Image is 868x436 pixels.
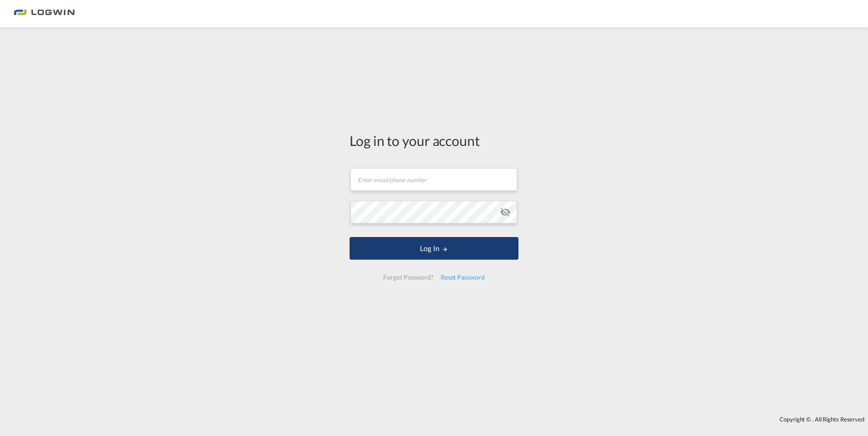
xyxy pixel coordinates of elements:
img: bc73a0e0d8c111efacd525e4c8ad7d32.png [14,4,75,24]
div: Forgot Password? [380,269,437,286]
div: Reset Password [437,269,488,286]
div: Log in to your account [350,131,518,150]
button: LOGIN [350,237,518,260]
input: Enter email/phone number [350,168,517,191]
md-icon: icon-eye-off [500,207,511,218]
